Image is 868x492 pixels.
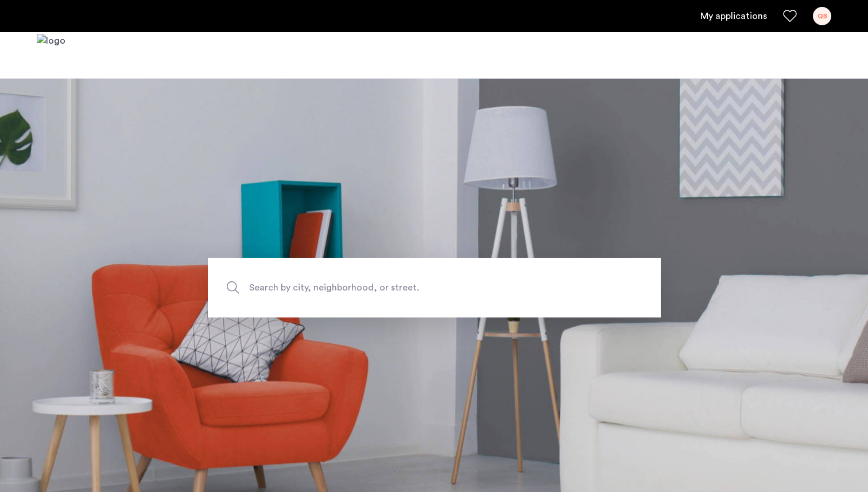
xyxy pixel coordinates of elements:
[249,280,566,295] span: Search by city, neighborhood, or street.
[37,34,65,77] a: Cazamio logo
[783,9,797,23] a: Favorites
[208,258,661,317] input: Apartment Search
[37,34,65,77] img: logo
[700,9,767,23] a: My application
[813,7,831,25] div: QB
